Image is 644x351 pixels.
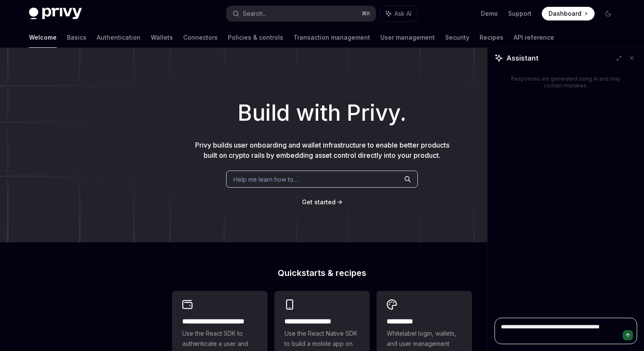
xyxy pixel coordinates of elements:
[97,27,141,48] a: Authentication
[29,27,57,48] a: Welcome
[243,9,267,19] div: Search...
[233,175,298,184] span: Help me learn how to…
[302,198,336,206] span: Get started
[302,198,336,206] a: Get started
[183,27,218,48] a: Connectors
[228,27,283,48] a: Policies & controls
[227,6,376,21] button: Search...⌘K
[623,330,633,340] button: Send message
[151,27,173,48] a: Wallets
[542,7,595,20] a: Dashboard
[14,96,630,130] h1: Build with Privy.
[195,141,449,160] span: Privy builds user onboarding and wallet infrastructure to enable better products built on crypto ...
[67,27,86,48] a: Basics
[293,27,370,48] a: Transaction management
[380,6,417,21] button: Ask AI
[445,27,469,48] a: Security
[508,75,624,89] div: Responses are generated using AI and may contain mistakes.
[380,27,435,48] a: User management
[601,7,615,20] button: Toggle dark mode
[172,269,472,277] h2: Quickstarts & recipes
[394,9,411,18] span: Ask AI
[508,9,532,18] a: Support
[29,8,82,20] img: dark logo
[480,27,503,48] a: Recipes
[514,27,554,48] a: API reference
[549,9,581,18] span: Dashboard
[362,10,371,17] span: ⌘ K
[481,9,498,18] a: Demo
[506,53,538,63] span: Assistant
